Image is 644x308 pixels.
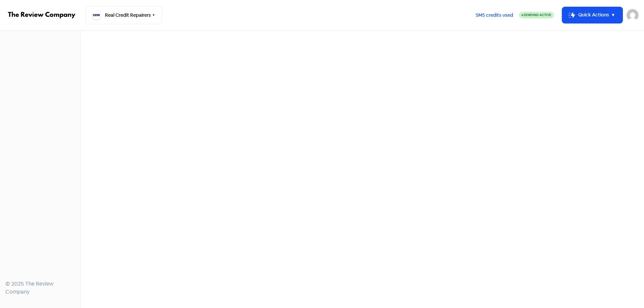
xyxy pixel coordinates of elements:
img: User [627,9,639,21]
div: © 2025 The Review Company [5,280,75,296]
a: Sending Active [519,11,554,19]
a: SMS credits used [470,11,519,18]
button: Quick Actions [562,7,623,23]
span: Sending Active [524,13,551,17]
span: SMS credits used [476,12,513,19]
button: Real Credit Repairers [86,6,162,24]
